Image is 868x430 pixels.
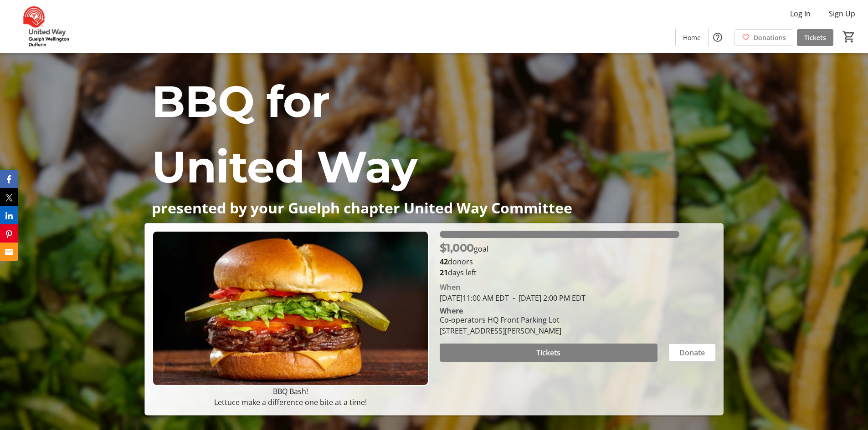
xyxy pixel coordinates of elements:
[152,231,428,386] img: Campaign CTA Media Photo
[440,231,716,238] div: 86.85199999999999% of fundraising goal reached
[797,29,833,46] a: Tickets
[829,8,855,19] span: Sign Up
[152,386,428,397] p: BBQ Bash!
[440,268,448,278] span: 21
[440,344,657,362] button: Tickets
[152,140,417,193] span: United Way
[822,6,863,21] button: Sign Up
[440,314,561,325] div: Co-operators HQ Front Parking Lot
[152,397,428,408] p: Lettuce make a difference one bite at a time!
[709,28,727,46] button: Help
[440,282,461,293] div: When
[841,29,857,45] button: Cart
[668,344,716,362] button: Donate
[5,4,87,49] img: United Way Guelph Wellington Dufferin's Logo
[783,6,818,21] button: Log In
[440,240,488,256] p: goal
[509,293,586,303] span: [DATE] 2:00 PM EDT
[790,8,811,19] span: Log In
[152,200,716,216] p: presented by your Guelph chapter United Way Committee
[152,75,330,128] span: BBQ for
[804,33,826,42] span: Tickets
[676,29,708,46] a: Home
[509,293,519,303] span: -
[734,29,793,46] a: Donations
[440,307,463,314] div: Where
[440,241,474,254] span: $1,000
[683,33,701,42] span: Home
[440,257,448,267] b: 42
[536,347,560,358] span: Tickets
[440,325,561,336] div: [STREET_ADDRESS][PERSON_NAME]
[440,293,509,303] span: [DATE] 11:00 AM EDT
[440,267,716,278] p: days left
[754,33,786,42] span: Donations
[679,347,705,358] span: Donate
[440,256,716,267] p: donors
